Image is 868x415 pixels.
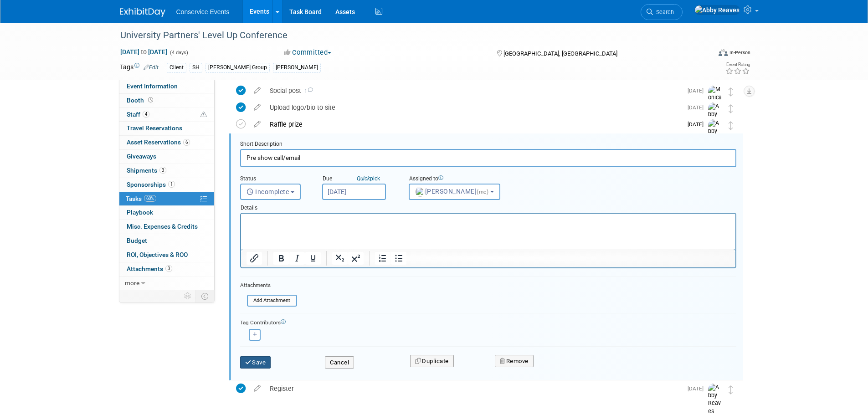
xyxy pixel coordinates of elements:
[205,63,270,72] div: [PERSON_NAME] Group
[119,178,214,192] a: Sponsorships1
[409,184,500,200] button: [PERSON_NAME](me)
[240,184,301,200] button: Incomplete
[200,111,207,119] span: Potential Scheduling Conflict -- at least one attendee is tagged in another overlapping event.
[410,355,454,368] button: Duplicate
[249,384,265,393] a: edit
[729,104,733,113] i: Move task
[119,150,214,164] a: Giveaways
[240,356,271,369] button: Save
[325,356,354,369] button: Cancel
[240,282,297,289] div: Attachments
[127,237,147,244] span: Budget
[477,189,488,195] span: (me)
[125,279,139,287] span: more
[729,87,733,96] i: Move task
[725,62,750,67] div: Event Rating
[146,97,155,103] span: Booth not reserved yet
[240,149,736,167] input: Name of task or a short description
[165,265,172,272] span: 3
[120,62,159,73] td: Tags
[240,140,736,149] div: Short Description
[127,167,166,174] span: Shipments
[144,195,156,202] span: 60%
[249,87,265,95] a: edit
[273,63,321,72] div: [PERSON_NAME]
[176,8,230,15] span: Conservice Events
[265,83,682,98] div: Social post
[240,175,308,184] div: Status
[708,86,722,118] img: Monica Barnson
[190,63,202,72] div: SH
[289,252,305,265] button: Italic
[719,49,728,56] img: Format-Inperson.png
[729,385,733,394] i: Move task
[249,120,265,128] a: edit
[708,119,722,152] img: Abby Reaves
[117,27,697,44] div: University Partners' Level Up Conference
[688,121,708,128] span: [DATE]
[322,175,395,184] div: Due
[127,251,188,258] span: ROI, Objectives & ROO
[495,355,534,368] button: Remove
[119,94,214,108] a: Booth
[332,252,348,265] button: Subscript
[127,97,155,104] span: Booth
[119,192,214,206] a: Tasks60%
[127,111,149,118] span: Staff
[240,200,736,213] div: Details
[708,102,722,135] img: Abby Reaves
[247,252,262,265] button: Insert/edit link
[119,248,214,262] a: ROI, Objectives & ROO
[729,121,733,130] i: Move task
[241,214,735,249] iframe: Rich Text Area
[240,317,736,327] div: Tag Contributors
[119,136,214,149] a: Asset Reservations6
[688,87,708,94] span: [DATE]
[348,252,364,265] button: Superscript
[168,181,175,188] span: 1
[415,188,490,195] span: [PERSON_NAME]
[169,50,188,56] span: (4 days)
[265,117,682,132] div: Raffle prize
[120,8,165,17] img: ExhibitDay
[119,262,214,276] a: Attachments3
[249,103,265,112] a: edit
[144,64,159,71] a: Edit
[694,5,740,15] img: Abby Reaves
[120,48,168,56] span: [DATE] [DATE]
[265,381,682,396] div: Register
[409,175,523,184] div: Assigned to
[355,175,382,182] a: Quickpick
[127,223,198,230] span: Misc. Expenses & Credits
[119,234,214,248] a: Budget
[180,290,196,302] td: Personalize Event Tab Strip
[127,265,172,272] span: Attachments
[391,252,406,265] button: Bullet list
[127,209,153,216] span: Playbook
[653,9,674,15] span: Search
[119,108,214,122] a: Staff4
[139,48,148,56] span: to
[301,88,313,94] span: 1
[688,104,708,111] span: [DATE]
[127,124,182,132] span: Travel Reservations
[119,80,214,93] a: Event Information
[127,153,156,160] span: Giveaways
[641,4,683,20] a: Search
[119,220,214,234] a: Misc. Expenses & Credits
[143,111,149,118] span: 4
[195,290,214,302] td: Toggle Event Tabs
[503,50,617,57] span: [GEOGRAPHIC_DATA], [GEOGRAPHIC_DATA]
[688,385,708,392] span: [DATE]
[119,277,214,290] a: more
[127,138,190,146] span: Asset Reservations
[127,181,175,188] span: Sponsorships
[159,167,166,174] span: 3
[183,139,190,146] span: 6
[119,206,214,220] a: Playbook
[265,100,682,115] div: Upload logo/bio to site
[126,195,156,202] span: Tasks
[281,48,335,57] button: Committed
[119,164,214,178] a: Shipments3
